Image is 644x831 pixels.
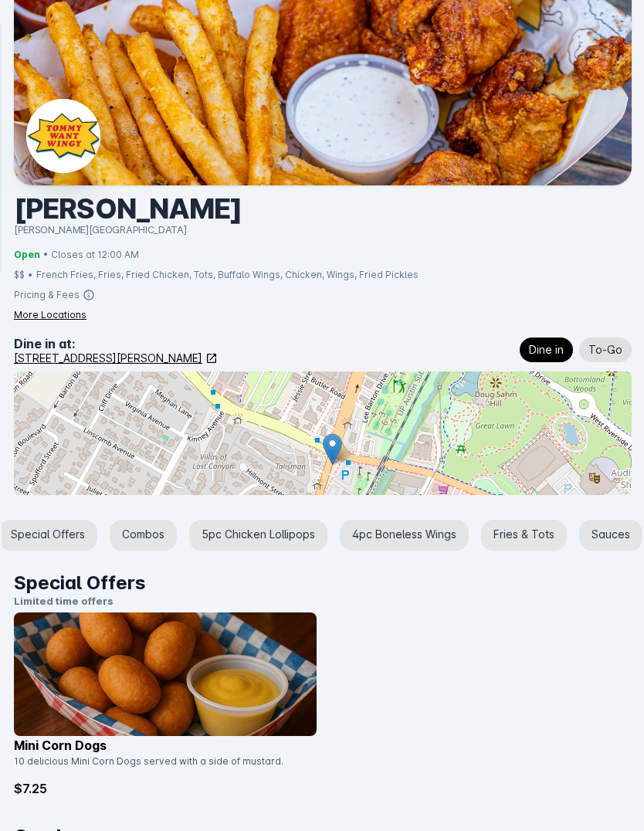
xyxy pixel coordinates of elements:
mat-chip-listbox: Fulfillment [520,334,632,365]
div: [PERSON_NAME] [2,192,644,226]
div: • [28,268,33,282]
span: Open [14,248,40,262]
p: Limited time offers [14,594,632,609]
div: Sauces [579,520,642,551]
p: $7.25 [14,779,317,798]
div: $$ [14,268,25,282]
div: Pricing & Fees [14,288,80,302]
img: Marker [323,433,342,465]
p: Mini Corn Dogs [14,736,317,755]
div: [STREET_ADDRESS][PERSON_NAME] [14,350,202,366]
h1: Special Offers [14,569,632,597]
span: To-Go [588,341,622,359]
div: Dine in at: [14,334,218,353]
div: 4pc Boneless Wings [340,520,469,551]
img: Business Logo [26,99,100,173]
div: Fries & Tots [481,520,567,551]
div: 10 delicious Mini Corn Dogs served with a side of mustard. [14,755,307,779]
span: • Closes at 12:00 AM [43,248,139,262]
div: More Locations [14,308,86,322]
div: Combos [110,520,177,551]
span: Dine in [529,341,564,359]
div: French Fries, Fries, Fried Chicken, Tots, Buffalo Wings, Chicken, Wings, Fried Pickles [36,268,419,282]
div: [PERSON_NAME][GEOGRAPHIC_DATA] [14,223,644,236]
img: catalog item [14,612,317,736]
div: 5pc Chicken Lollipops [189,520,327,551]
